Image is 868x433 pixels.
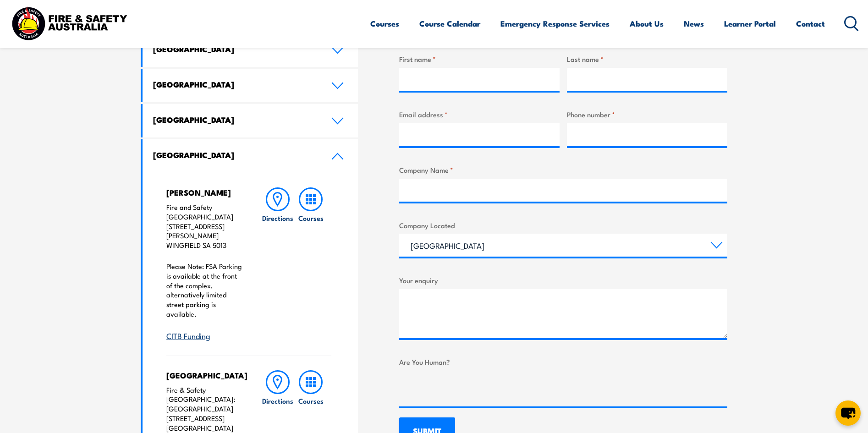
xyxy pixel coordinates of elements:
a: Learner Portal [724,11,776,36]
h6: Directions [262,213,293,223]
a: CITB Funding [166,330,210,341]
a: [GEOGRAPHIC_DATA] [143,69,358,102]
label: Your enquiry [399,275,727,285]
a: News [684,11,704,36]
a: Course Calendar [419,11,480,36]
h6: Courses [298,396,324,406]
label: Last name [567,54,727,64]
label: Are You Human? [399,356,727,367]
h6: Directions [262,396,293,406]
h4: [GEOGRAPHIC_DATA] [166,370,243,380]
a: About Us [630,11,664,36]
label: Company Located [399,220,727,230]
a: Contact [796,11,825,36]
a: Emergency Response Services [500,11,610,36]
a: Courses [370,11,399,36]
h6: Courses [298,213,324,223]
a: Directions [261,187,294,341]
button: chat-button [835,400,861,426]
label: Company Name [399,164,727,175]
h4: [GEOGRAPHIC_DATA] [153,150,317,160]
p: Fire and Safety [GEOGRAPHIC_DATA] [STREET_ADDRESS][PERSON_NAME] WINGFIELD SA 5013 [166,203,243,250]
a: [GEOGRAPHIC_DATA] [143,33,358,67]
label: Phone number [567,109,727,120]
a: Courses [294,187,327,341]
a: [GEOGRAPHIC_DATA] [143,104,358,137]
label: First name [399,54,560,64]
h4: [PERSON_NAME] [166,187,243,197]
h4: [GEOGRAPHIC_DATA] [153,79,317,89]
iframe: reCAPTCHA [399,371,538,406]
h4: [GEOGRAPHIC_DATA] [153,44,317,54]
h4: [GEOGRAPHIC_DATA] [153,115,317,125]
a: [GEOGRAPHIC_DATA] [143,139,358,173]
p: Please Note: FSA Parking is available at the front of the complex, alternatively limited street p... [166,262,243,319]
label: Email address [399,109,560,120]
